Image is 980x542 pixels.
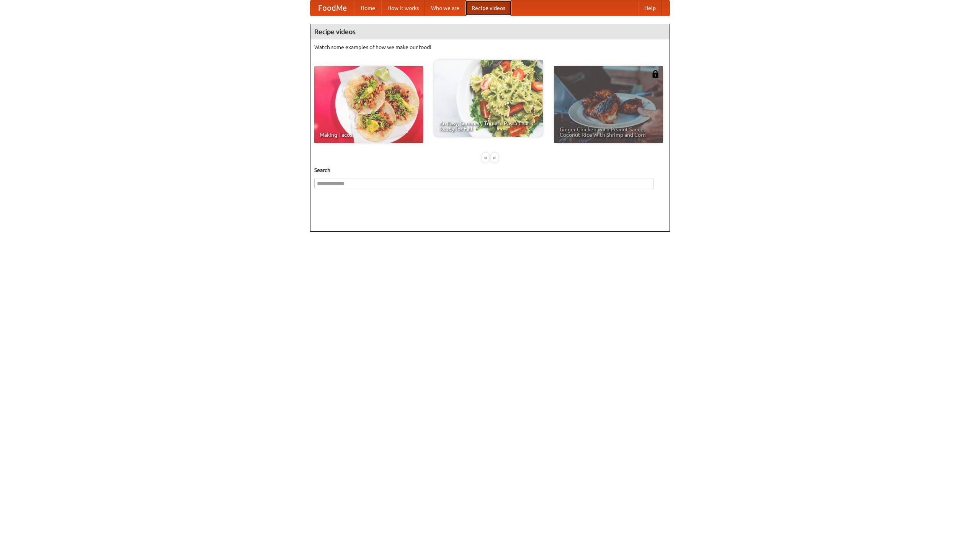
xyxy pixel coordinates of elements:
h5: Search [314,166,666,174]
a: Home [354,0,381,16]
a: Recipe videos [465,0,511,16]
img: 483408.png [652,70,659,78]
a: FoodMe [310,0,354,16]
div: » [491,153,498,162]
p: Watch some examples of how we make our food! [314,43,666,51]
a: Who we are [425,0,465,16]
a: How it works [381,0,425,16]
a: Help [638,0,662,16]
span: An Easy, Summery Tomato Pasta That's Ready for Fall [439,121,537,131]
span: Making Tacos [320,132,418,138]
a: Making Tacos [314,66,423,143]
a: An Easy, Summery Tomato Pasta That's Ready for Fall [434,60,543,137]
div: « [482,153,489,162]
h4: Recipe videos [310,24,670,39]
